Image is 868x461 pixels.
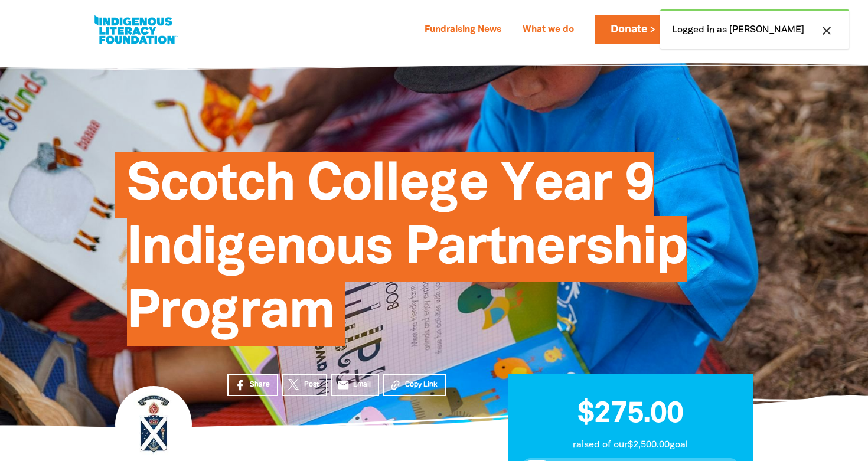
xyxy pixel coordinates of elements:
[331,374,379,396] a: emailEmail
[515,21,581,40] a: What we do
[383,374,446,396] button: Copy Link
[282,374,327,396] a: Post
[250,380,270,390] span: Share
[816,23,837,38] button: close
[405,380,438,390] span: Copy Link
[304,380,319,390] span: Post
[337,379,350,391] i: email
[577,401,683,428] span: $275.00
[127,161,687,346] span: Scotch College Year 9 Indigenous Partnership Program
[595,15,670,44] a: Donate
[417,21,508,40] a: Fundraising News
[227,374,278,396] a: Share
[660,9,849,49] div: Logged in as [PERSON_NAME]
[523,438,738,452] p: raised of our $2,500.00 goal
[353,380,371,390] span: Email
[820,24,834,38] i: close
